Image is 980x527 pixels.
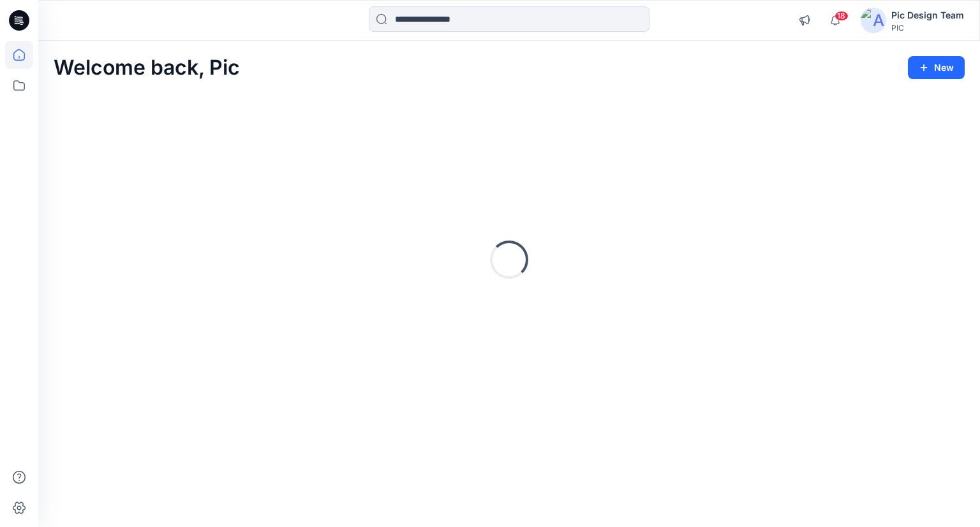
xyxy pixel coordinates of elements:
span: 18 [835,11,849,21]
h2: Welcome back, Pic [54,56,240,80]
div: PIC [891,23,964,33]
div: Pic Design Team [891,8,964,23]
button: New [908,56,965,79]
img: avatar [861,8,886,33]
